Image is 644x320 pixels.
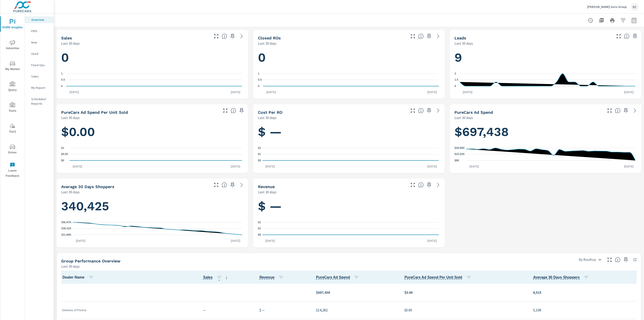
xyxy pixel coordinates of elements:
[61,221,72,224] text: 356.87K
[533,290,636,295] p: 8,515
[454,41,473,46] p: Last 30 days
[31,63,50,67] p: Fixed Ops
[2,82,23,93] span: Query
[454,115,473,120] p: Last 30 days
[404,290,526,295] p: $0.00
[418,182,424,188] span: Total sales revenue over the selected date range. [Source: This data is sourced from the dealer’s...
[622,107,630,114] span: Save this to your personalized report
[258,41,276,46] p: Last 30 days
[435,181,442,189] a: See more details in report
[25,28,54,34] div: PIPA
[454,146,465,150] text: $29.96K
[258,78,262,82] text: 0.5
[630,3,639,11] div: SC
[631,256,639,263] button: Minimize Widget
[316,307,397,313] p: $14,282
[238,107,245,114] span: Save this to your personalized report
[258,227,261,230] text: $1
[262,238,278,243] p: [DATE]
[424,238,440,243] p: [DATE]
[466,164,482,169] p: [DATE]
[260,275,286,280] span: Revenue
[258,124,440,140] h1: $ —
[25,84,54,91] div: My Report
[460,90,476,94] p: [DATE]
[258,159,261,162] text: $0
[61,36,72,40] h5: Sales
[231,108,236,113] span: Average cost of advertising per each vehicle sold at the dealer over the selected date range. The...
[258,110,282,115] h5: Cost per RO
[61,153,68,156] text: $0.50
[62,308,196,312] p: Genesis of Peoria
[260,307,309,313] p: $ —
[404,275,473,280] span: PureCars Ad Spend Per Unit Sold
[61,124,243,140] h1: $0.00
[238,33,245,40] a: See more details in report
[61,184,114,189] h5: Average 30 Days Shoppers
[622,256,630,263] span: Save this to your personalized report
[61,78,65,82] text: 0.5
[630,16,639,25] button: Select Date Range
[61,41,80,46] p: Last 30 days
[258,184,275,189] h5: Revenue
[631,33,639,40] span: Save this to your personalized report
[258,221,261,224] text: $1
[228,238,243,243] p: [DATE]
[258,85,260,88] text: 0
[61,72,63,75] text: 1
[229,33,236,40] span: Save this to your personalized report
[61,259,120,263] h5: Group Performance Overview
[61,50,243,65] h1: 0
[409,33,416,40] button: Make Fullscreen
[404,275,462,280] span: Average cost of advertising per each vehicle sold at the dealer over the selected date range. The...
[62,275,96,280] span: Dealer Name
[619,16,628,25] button: Apply Filters
[222,34,227,39] span: Number of vehicles sold by the dealership over the selected date range. [Source: This data is sou...
[203,275,213,280] span: Number of vehicles sold by the dealership over the selected date range. [Source: This data is sou...
[262,164,278,169] p: [DATE]
[258,189,276,195] p: Last 30 days
[608,16,617,25] button: Print Report
[25,50,54,57] div: Used
[533,275,580,280] span: A rolling 30 day total of daily Shoppers on the dealership website, averaged over the selected da...
[25,96,54,107] div: Scheduled Reports
[258,36,281,40] h5: Closed ROs
[31,40,50,45] p: New
[615,257,620,262] span: Understand group performance broken down by various segments. Use the dropdown in the upper right...
[454,72,456,75] text: 3
[238,181,245,189] a: See more details in report
[621,164,637,169] p: [DATE]
[31,74,50,79] p: Sales
[425,107,433,114] span: Save this to your personalized report
[2,19,23,30] span: PURE Insights
[66,90,82,94] p: [DATE]
[222,107,229,114] button: Make Fullscreen
[213,181,220,189] button: Make Fullscreen
[260,275,275,280] span: Total sales revenue over the selected date range. [Source: This data is sourced from the dealer’s...
[587,5,627,9] p: [PERSON_NAME] Auto Group
[615,108,620,113] span: Total cost of media for all PureCars channels for the selected dealership group over the selected...
[61,146,64,150] text: $1
[61,189,80,195] p: Last 30 days
[409,107,416,114] button: Make Fullscreen
[454,85,456,88] text: 0
[621,90,637,94] p: [DATE]
[258,115,276,120] p: Last 30 days
[316,275,361,280] span: PureCars Ad Spend
[25,62,54,68] div: Fixed Ops
[454,78,458,82] text: 1.5
[31,85,50,90] p: My Report
[25,39,54,46] div: New
[435,33,442,40] a: See more details in report
[263,90,279,94] p: [DATE]
[454,110,493,115] h5: PureCars Ad Spend
[61,85,63,88] text: 0
[2,144,23,155] span: Driver
[454,124,637,140] h1: $697,438
[61,199,243,214] h1: 340,425
[222,182,227,188] span: A rolling 30 day total of daily Shoppers on the dealership website, averaged over the selected da...
[2,61,23,72] span: My Market
[228,164,243,169] p: [DATE]
[258,50,440,65] h1: 0
[258,233,261,236] text: $0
